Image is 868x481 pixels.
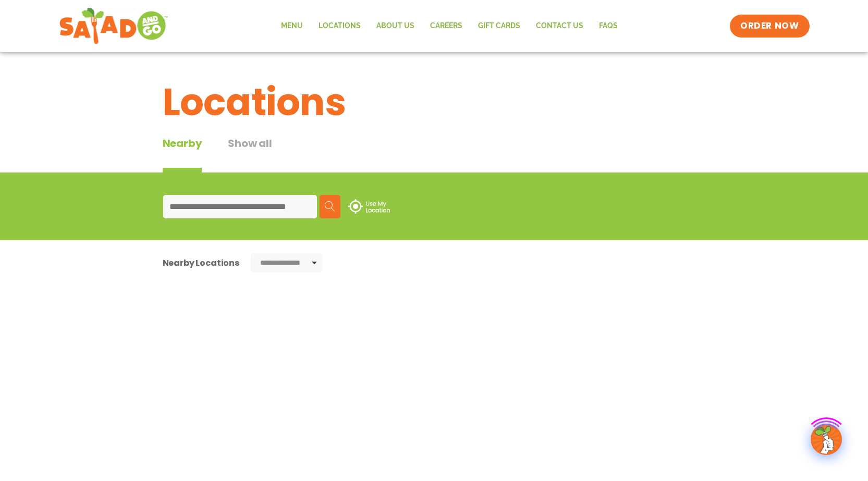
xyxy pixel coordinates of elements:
img: use-location.svg [348,199,390,214]
nav: Menu [273,14,626,38]
a: Menu [273,14,311,38]
div: Nearby Locations [163,256,239,269]
button: Show all [228,135,272,172]
a: FAQs [591,14,626,38]
a: Contact Us [528,14,591,38]
div: Tabbed content [163,135,298,172]
a: About Us [369,14,422,38]
div: Nearby [163,135,202,172]
img: new-SAG-logo-768×292 [59,5,169,47]
h1: Locations [163,74,706,130]
span: ORDER NOW [740,20,799,32]
a: Careers [422,14,470,38]
a: ORDER NOW [730,15,809,38]
a: Locations [311,14,369,38]
img: search.svg [325,201,335,212]
a: GIFT CARDS [470,14,528,38]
